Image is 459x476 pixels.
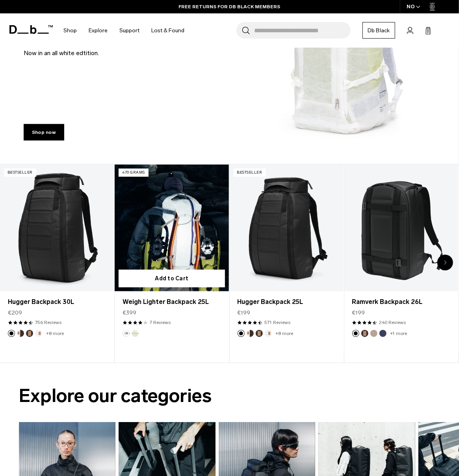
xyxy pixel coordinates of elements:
a: +1 more [390,331,407,336]
h2: Explore our categories [19,382,440,410]
p: 470 grams [119,169,149,177]
a: Shop [63,17,77,44]
a: FREE RETURNS FOR DB BLACK MEMBERS [179,3,281,10]
span: €399 [123,309,136,317]
a: Lost & Found [151,17,184,44]
a: +8 more [276,331,294,336]
a: Hugger Backpack 25L [230,165,344,291]
p: Bestseller [234,169,266,177]
button: Diffusion [132,330,139,337]
button: Blue Hour [379,330,387,337]
div: 2 / 20 [115,164,229,363]
nav: Main Navigation [58,13,190,48]
span: €199 [352,309,365,317]
div: Next slide [437,255,453,270]
button: Add to Cart [119,270,225,287]
a: Db Black [362,22,395,39]
a: Hugger Backpack 30L [8,297,106,307]
a: 571 reviews [265,319,291,326]
a: Shop now [24,124,64,141]
a: Ramverk Backpack 26L [344,165,458,291]
a: Ramverk Backpack 26L [352,297,450,307]
p: Bestseller [4,169,36,177]
button: Aurora [123,330,130,337]
button: Cappuccino [17,330,24,337]
button: Oatmilk [35,330,42,337]
button: Oatmilk [265,330,272,337]
button: Cappuccino [247,330,254,337]
button: Espresso [26,330,33,337]
span: €209 [8,309,22,317]
button: Espresso [256,330,263,337]
a: Weigh Lighter Backpack 25L [123,297,221,307]
button: Fogbow Beige [370,330,377,337]
a: 7 reviews [150,319,171,326]
a: 240 reviews [379,319,406,326]
button: Black Out [352,330,359,337]
span: €199 [238,309,251,317]
div: 4 / 20 [344,164,459,363]
a: Weigh Lighter Backpack 25L [115,165,229,291]
button: Espresso [361,330,368,337]
a: Support [119,17,139,44]
a: 756 reviews [35,319,61,326]
button: Black Out [238,330,245,337]
p: Now in an all white edtition. [24,39,213,58]
a: +8 more [46,331,64,336]
a: Explore [89,17,108,44]
div: 3 / 20 [230,164,344,363]
button: Black Out [8,330,15,337]
a: Hugger Backpack 25L [238,297,336,307]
